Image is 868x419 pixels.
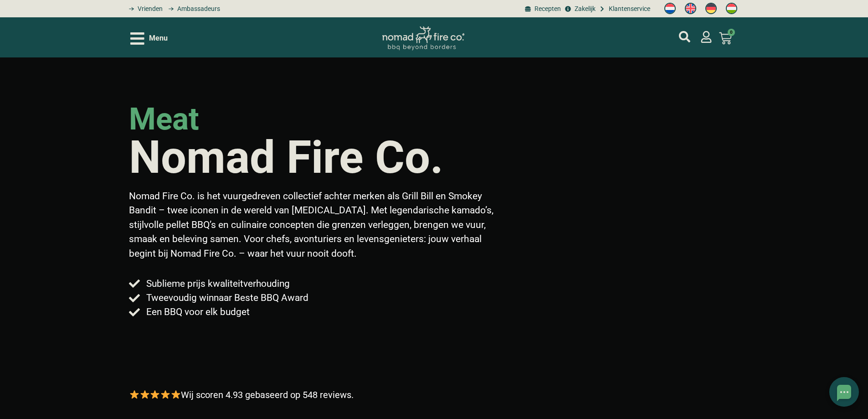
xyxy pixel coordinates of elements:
img: ⭐ [140,390,149,399]
a: Switch to Hongaars [721,0,742,17]
span: Klantenservice [606,4,650,14]
span: Sublieme prijs kwaliteitverhouding [144,277,290,291]
a: Switch to Engels [680,0,701,17]
img: ⭐ [150,390,159,399]
img: Nederlands [664,3,676,14]
span: Zakelijk [572,4,596,14]
a: BBQ recepten [524,4,561,14]
img: Engels [685,3,696,14]
img: ⭐ [161,390,170,399]
h2: meat [129,104,199,134]
img: ⭐ [130,390,139,399]
img: Hongaars [726,3,737,14]
h1: Nomad Fire Co. [129,135,443,180]
img: Duits [705,3,717,14]
a: mijn account [700,31,712,43]
a: grill bill zakeljk [563,4,595,14]
img: ⭐ [171,390,180,399]
a: grill bill vrienden [126,4,163,14]
span: Ambassadeurs [175,4,220,14]
span: Menu [149,33,168,44]
span: Een BBQ voor elk budget [144,305,250,319]
span: 0 [728,29,735,36]
p: Nomad Fire Co. is het vuurgedreven collectief achter merken als Grill Bill en Smokey Bandit – twe... [129,189,501,261]
a: Switch to Duits [701,0,721,17]
span: Recepten [532,4,561,14]
a: grill bill klantenservice [598,4,650,14]
div: Open/Close Menu [130,31,168,47]
span: Tweevoudig winnaar Beste BBQ Award [144,291,308,305]
img: Nomad Logo [382,26,464,51]
span: Vrienden [135,4,163,14]
p: Wij scoren 4.93 gebaseerd op 548 reviews. [129,388,354,402]
a: mijn account [679,31,690,42]
a: grill bill ambassadors [165,4,220,14]
a: 0 [708,26,743,50]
